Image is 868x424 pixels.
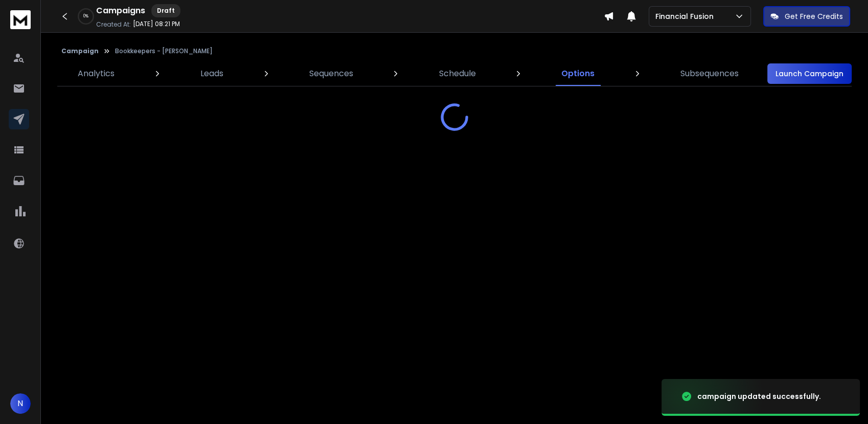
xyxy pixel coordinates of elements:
[561,68,595,80] p: Options
[72,61,121,86] a: Analytics
[83,13,88,19] p: 0 %
[432,61,482,86] a: Schedule
[151,4,180,17] div: Draft
[194,61,230,86] a: Leads
[439,68,475,80] p: Schedule
[309,68,353,80] p: Sequences
[10,10,31,29] img: logo
[96,20,131,29] p: Created At:
[555,61,601,86] a: Options
[10,393,31,414] button: N
[61,47,99,55] button: Campaign
[303,61,359,86] a: Sequences
[767,63,852,84] button: Launch Campaign
[680,68,739,80] p: Subsequences
[785,11,843,21] p: Get Free Credits
[78,68,115,80] p: Analytics
[763,6,850,27] button: Get Free Credits
[115,47,213,55] p: Bookkeepers - [PERSON_NAME]
[96,5,145,17] h1: Campaigns
[133,20,180,28] p: [DATE] 08:21 PM
[655,11,718,21] p: Financial Fusion
[674,61,745,86] a: Subsequences
[200,68,223,80] p: Leads
[697,391,821,401] div: campaign updated successfully.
